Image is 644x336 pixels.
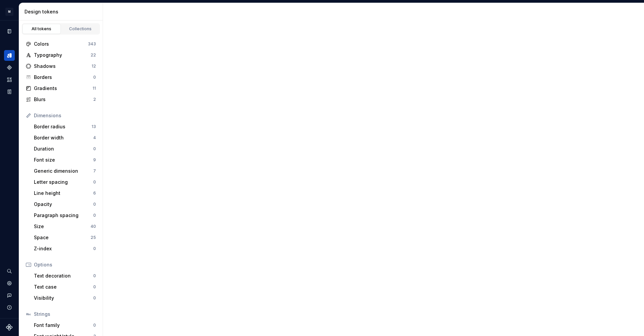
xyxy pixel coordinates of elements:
a: Space25 [31,232,99,243]
a: Typography22 [23,50,99,60]
div: 4 [93,135,96,140]
a: Letter spacing0 [31,177,99,187]
div: All tokens [25,26,58,32]
a: Visibility0 [31,293,99,303]
a: Duration0 [31,143,99,154]
div: 13 [92,124,96,129]
div: Strings [34,311,96,318]
div: Gradients [34,85,93,92]
div: M [5,8,13,16]
div: 0 [93,273,96,279]
a: Border width4 [31,132,99,143]
a: Colors343 [23,39,99,49]
div: Font family [34,322,93,329]
div: 0 [93,323,96,328]
div: 2 [93,97,96,102]
a: Z-index0 [31,243,99,254]
div: Dimensions [34,112,96,119]
div: Generic dimension [34,168,93,174]
div: Border width [34,134,93,141]
div: 343 [88,41,96,47]
div: Typography [34,52,91,58]
div: 22 [91,52,96,58]
a: Gradients11 [23,83,99,94]
a: Size40 [31,221,99,232]
button: Search ⌘K [4,266,15,277]
a: Opacity0 [31,199,99,210]
div: 0 [93,202,96,207]
button: Contact support [4,290,15,301]
a: Paragraph spacing0 [31,210,99,221]
a: Font size9 [31,155,99,165]
div: Text case [34,284,93,290]
div: 0 [93,213,96,218]
div: Design tokens [24,8,100,15]
a: Settings [4,278,15,289]
div: 7 [93,168,96,174]
div: Blurs [34,96,93,103]
div: 0 [93,146,96,152]
a: Storybook stories [4,86,15,97]
a: Font family0 [31,320,99,331]
div: Size [34,223,91,230]
div: Letter spacing [34,179,93,185]
div: Border radius [34,123,92,130]
div: Z-index [34,245,93,252]
a: Text case0 [31,282,99,292]
div: 40 [91,224,96,229]
a: Components [4,62,15,73]
a: Shadows12 [23,61,99,72]
a: Assets [4,74,15,85]
button: M [1,4,17,19]
div: 0 [93,179,96,185]
div: Borders [34,74,93,81]
div: 6 [93,191,96,196]
a: Text decoration0 [31,270,99,281]
div: 0 [93,284,96,290]
a: Blurs2 [23,94,99,105]
div: Options [34,261,96,268]
div: 9 [93,157,96,163]
div: 0 [93,295,96,301]
a: Border radius13 [31,121,99,132]
a: Design tokens [4,50,15,61]
div: 11 [93,86,96,91]
a: Borders0 [23,72,99,83]
div: 12 [92,64,96,69]
div: Font size [34,157,93,163]
div: Text decoration [34,272,93,279]
div: 25 [91,235,96,240]
div: Space [34,234,91,241]
div: Line height [34,190,93,197]
div: Colors [34,41,88,47]
div: Visibility [34,295,93,301]
div: Shadows [34,63,92,70]
svg: Supernova Logo [6,324,13,331]
div: Collections [64,26,97,32]
div: 0 [93,246,96,251]
div: Duration [34,145,93,152]
div: Opacity [34,201,93,208]
a: Documentation [4,26,15,37]
div: Paragraph spacing [34,212,93,219]
div: 0 [93,75,96,80]
a: Line height6 [31,188,99,199]
a: Generic dimension7 [31,166,99,176]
